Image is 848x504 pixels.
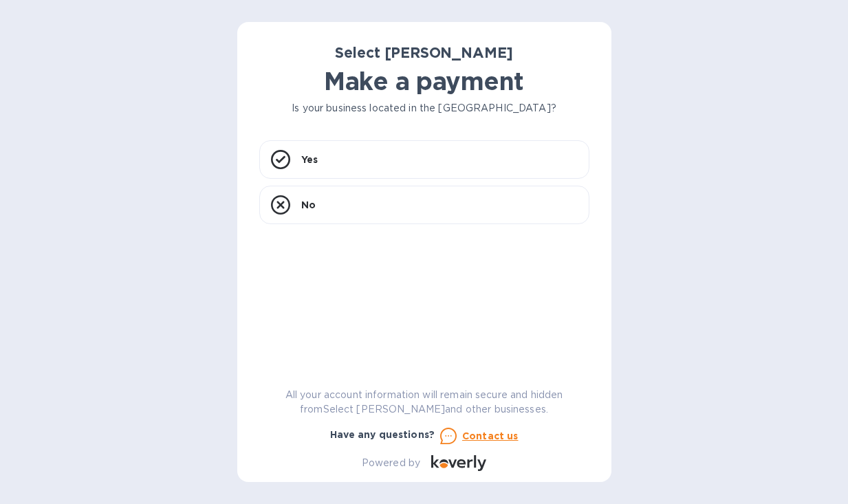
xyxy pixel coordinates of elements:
p: Yes [301,153,318,166]
u: Contact us [462,430,519,441]
p: No [301,198,316,212]
h1: Make a payment [259,67,589,96]
p: All your account information will remain secure and hidden from Select [PERSON_NAME] and other bu... [259,388,589,417]
p: Is your business located in the [GEOGRAPHIC_DATA]? [259,101,589,116]
b: Have any questions? [330,429,435,440]
p: Powered by [362,456,420,470]
b: Select [PERSON_NAME] [335,44,514,61]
